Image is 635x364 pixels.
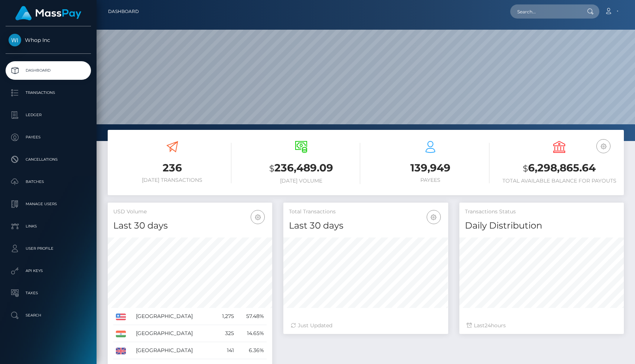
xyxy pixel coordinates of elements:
[6,262,91,280] a: API Keys
[9,176,88,187] p: Batches
[9,65,88,76] p: Dashboard
[9,310,88,321] p: Search
[214,325,237,342] td: 325
[9,109,88,121] p: Ledger
[485,322,491,329] span: 24
[237,342,267,359] td: 6.36%
[6,239,91,258] a: User Profile
[9,243,88,254] p: User Profile
[214,342,237,359] td: 141
[6,173,91,191] a: Batches
[291,322,440,329] div: Just Updated
[510,4,580,19] input: Search...
[214,308,237,325] td: 1,275
[6,61,91,80] a: Dashboard
[289,219,442,232] h4: Last 30 days
[501,178,619,184] h6: Total Available Balance for Payouts
[6,306,91,325] a: Search
[6,284,91,302] a: Taxes
[9,288,88,299] p: Taxes
[113,177,231,183] h6: [DATE] Transactions
[6,83,91,102] a: Transactions
[242,178,361,184] h6: [DATE] Volume
[6,150,91,169] a: Cancellations
[6,195,91,213] a: Manage Users
[113,208,267,216] h5: USD Volume
[116,331,126,337] img: IN.png
[9,34,21,46] img: Whop Inc
[237,308,267,325] td: 57.48%
[501,161,619,176] h3: 6,298,865.64
[9,154,88,165] p: Cancellations
[9,265,88,276] p: API Keys
[9,87,88,98] p: Transactions
[6,37,91,43] span: Whop Inc
[237,325,267,342] td: 14.65%
[465,219,618,232] h4: Daily Distribution
[113,219,267,232] h4: Last 30 days
[116,348,126,354] img: GB.png
[113,161,231,175] h3: 236
[465,208,618,216] h5: Transactions Status
[9,221,88,232] p: Links
[108,4,139,19] a: Dashboard
[133,342,214,359] td: [GEOGRAPHIC_DATA]
[15,6,81,20] img: MassPay Logo
[523,163,528,174] small: $
[116,314,126,320] img: US.png
[467,322,616,329] div: Last hours
[133,325,214,342] td: [GEOGRAPHIC_DATA]
[6,217,91,236] a: Links
[371,177,489,183] h6: Payees
[289,208,442,216] h5: Total Transactions
[242,161,361,176] h3: 236,489.09
[6,128,91,147] a: Payees
[9,199,88,210] p: Manage Users
[269,163,274,174] small: $
[6,106,91,124] a: Ledger
[133,308,214,325] td: [GEOGRAPHIC_DATA]
[9,132,88,143] p: Payees
[371,161,489,175] h3: 139,949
